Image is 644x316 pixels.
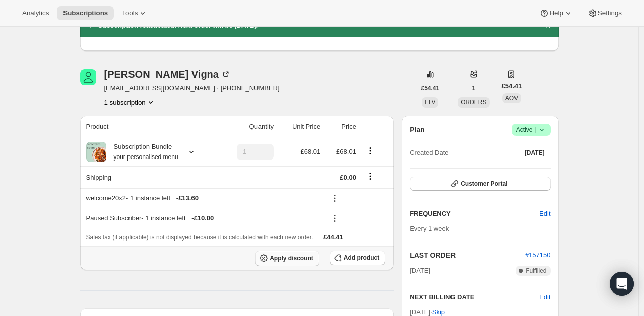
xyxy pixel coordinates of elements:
[57,6,114,20] button: Subscriptions
[425,99,435,106] span: LTV
[344,254,379,262] span: Add product
[415,81,446,95] button: £54.41
[502,81,522,91] span: £54.41
[191,213,214,223] span: - £10.00
[80,116,218,138] th: Product
[519,146,551,160] button: [DATE]
[86,142,106,162] img: product img
[525,251,551,259] a: #157150
[539,292,550,302] button: Edit
[80,69,96,85] span: Lawrence Vigna
[104,83,280,93] span: [EMAIL_ADDRESS][DOMAIN_NAME] · [PHONE_NUMBER]
[516,125,547,135] span: Active
[106,142,178,162] div: Subscription Bundle
[330,251,385,265] button: Add product
[116,6,154,20] button: Tools
[86,193,321,203] div: welcome20x2 - 1 instance left
[533,205,556,222] button: Edit
[610,272,634,296] div: Open Intercom Messenger
[86,213,321,223] div: Paused Subscriber - 1 instance left
[461,180,507,188] span: Customer Portal
[80,166,218,188] th: Shipping
[63,9,108,17] span: Subscriptions
[410,266,430,276] span: [DATE]
[598,9,622,17] span: Settings
[340,174,356,181] span: £0.00
[410,177,550,191] button: Customer Portal
[362,171,378,182] button: Shipping actions
[410,308,445,316] span: [DATE] ·
[255,251,319,266] button: Apply discount
[410,208,539,219] h2: FREQUENCY
[324,116,359,138] th: Price
[86,234,313,241] span: Sales tax (if applicable) is not displayed because it is calculated with each new order.
[461,99,486,106] span: ORDERS
[104,69,231,79] div: [PERSON_NAME] Vigna
[505,95,518,102] span: AOV
[300,148,320,155] span: £68.01
[336,148,356,155] span: £68.01
[410,148,448,158] span: Created Date
[410,250,525,260] h2: LAST ORDER
[525,250,551,260] button: #157150
[114,153,178,161] small: your personalised menu
[472,84,476,92] span: 1
[176,193,199,203] span: - £13.60
[533,6,579,20] button: Help
[362,145,378,156] button: Product actions
[218,116,277,138] th: Quantity
[582,6,628,20] button: Settings
[466,81,482,95] button: 1
[323,233,343,241] span: £44.41
[16,6,55,20] button: Analytics
[410,125,425,135] h2: Plan
[410,292,539,302] h2: NEXT BILLING DATE
[535,126,536,134] span: |
[104,97,156,108] button: Product actions
[270,254,313,262] span: Apply discount
[122,9,138,17] span: Tools
[549,9,563,17] span: Help
[421,84,440,92] span: £54.41
[410,225,449,232] span: Every 1 week
[525,149,545,157] span: [DATE]
[539,208,550,219] span: Edit
[526,267,546,275] span: Fulfilled
[22,9,49,17] span: Analytics
[277,116,324,138] th: Unit Price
